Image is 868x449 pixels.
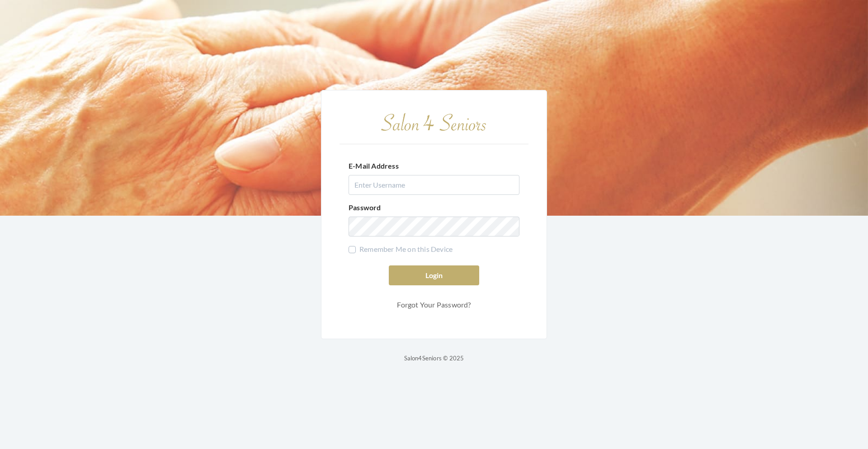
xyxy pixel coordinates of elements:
input: Enter Username [349,175,519,195]
a: Forgot Your Password? [389,296,479,313]
button: Login [389,265,479,285]
img: Salon 4 Seniors [375,109,493,136]
p: Salon4Seniors © 2025 [404,353,464,364]
label: Password [349,202,381,213]
label: E-Mail Address [349,161,399,171]
label: Remember Me on this Device [349,244,453,255]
